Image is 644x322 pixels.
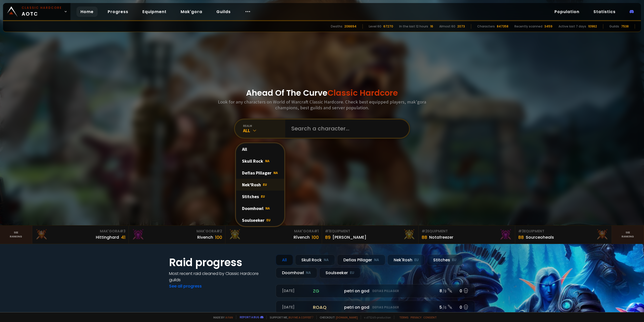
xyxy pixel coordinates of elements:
[361,315,391,319] span: v. d752d5 - production
[621,24,629,29] div: 7538
[422,229,512,234] div: Equipment
[273,170,278,175] span: NA
[236,143,284,155] div: All
[411,315,421,319] a: Privacy
[588,24,597,29] div: 10962
[216,99,428,111] h3: Look for any characters on World of Warcraft Classic Hardcore. Check best equipped players, mak'g...
[32,226,129,244] a: Mak'Gora#3Hittinghard41
[399,24,428,29] div: In the last 12 hours
[325,234,331,241] div: 89
[121,234,126,241] div: 41
[266,218,270,222] span: EU
[518,229,524,234] span: # 3
[266,315,313,319] span: Support me,
[225,315,233,319] a: a fan
[322,226,419,244] a: #1Equipment89[PERSON_NAME]
[312,234,319,241] div: 100
[497,24,508,29] div: 847358
[276,284,475,298] a: [DATE]zgpetri on godDefias Pillager8 /90
[243,124,285,128] div: realm
[452,258,456,263] small: EU
[177,7,206,17] a: Mak'gora
[261,194,265,199] span: EU
[228,229,319,234] div: Mak'Gora
[399,315,409,319] a: Terms
[210,315,233,319] span: Made by
[550,7,583,17] a: Population
[96,234,119,240] div: Hittinghard
[236,155,284,167] div: Skull Rock
[337,255,385,265] div: Defias Pillager
[129,226,225,244] a: Mak'Gora#2Rivench100
[104,7,132,17] a: Progress
[314,229,319,234] span: # 1
[169,270,270,283] h4: Most recent raid cleaned by Classic Hardcore guilds
[289,315,313,319] a: Buy me a coffee
[558,24,586,29] div: Active last 7 days
[246,87,398,99] h1: Ahead Of The Curve
[138,7,171,17] a: Equipment
[429,234,453,240] div: Notafreezer
[316,315,358,319] span: Checkout
[383,24,393,29] div: 67270
[132,229,222,234] div: Mak'Gora
[306,270,311,275] small: NA
[331,24,342,29] div: Deaths
[422,229,427,234] span: # 2
[295,255,335,265] div: Skull Rock
[387,255,425,265] div: Nek'Rosh
[236,179,284,191] div: Nek'Rosh
[215,234,222,241] div: 100
[427,255,463,265] div: Stitches
[216,229,222,234] span: # 2
[35,229,126,234] div: Mak'Gora
[423,315,437,319] a: Consent
[276,267,317,278] div: Doomhowl
[609,24,619,29] div: Guilds
[333,234,366,240] div: [PERSON_NAME]
[325,229,330,234] span: # 1
[236,214,284,226] div: Soulseeker
[76,7,98,17] a: Home
[430,24,433,29] div: 16
[236,167,284,179] div: Defias Pillager
[374,258,379,263] small: NA
[236,191,284,202] div: Stitches
[514,24,542,29] div: Recently scanned
[240,315,259,319] a: Report a bug
[294,234,310,240] div: Rîvench
[589,7,620,17] a: Statistics
[324,258,329,263] small: NA
[544,24,552,29] div: 3459
[526,234,554,240] div: Sourceoheals
[419,226,515,244] a: #2Equipment88Notafreezer
[3,3,70,20] a: Classic HardcoreAOTC
[276,301,475,314] a: [DATE]roaqpetri on godDefias Pillager5 /60
[243,128,285,133] div: All
[325,229,415,234] div: Equipment
[328,87,398,98] span: Classic Hardcore
[518,234,524,241] div: 88
[22,6,62,10] small: Classic Hardcore
[120,229,126,234] span: # 3
[350,270,354,275] small: EU
[518,229,609,234] div: Equipment
[336,315,358,319] a: [DOMAIN_NAME]
[344,24,356,29] div: 206694
[212,7,235,17] a: Guilds
[422,234,427,241] div: 88
[319,267,360,278] div: Soulseeker
[265,206,270,210] span: NA
[225,226,322,244] a: Mak'Gora#1Rîvench100
[369,24,381,29] div: Level 60
[236,202,284,214] div: Doomhowl
[22,6,62,18] span: AOTC
[477,24,495,29] div: Characters
[169,255,270,270] h1: Raid progress
[276,255,293,265] div: All
[414,258,419,263] small: EU
[288,120,403,138] input: Search a character...
[612,226,644,244] a: Seeranking
[439,24,455,29] div: Almost 60
[265,159,269,163] span: NA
